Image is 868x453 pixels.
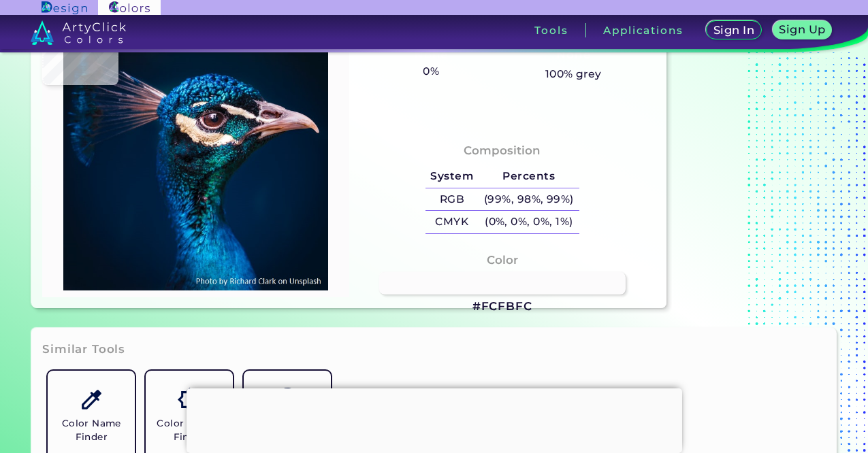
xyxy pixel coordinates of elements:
[479,165,579,188] h5: Percents
[31,20,127,45] img: logo_artyclick_colors_white.svg
[487,250,518,270] h4: Color
[464,141,541,161] h4: Composition
[42,1,87,14] img: ArtyClick Design logo
[178,388,202,412] img: icon_color_shades.svg
[417,63,444,80] h5: 0%
[425,165,479,188] h5: System
[782,24,824,35] h5: Sign Up
[534,25,568,35] h3: Tools
[187,388,682,450] iframe: Advertisement
[425,188,479,211] h5: RGB
[775,22,829,39] a: Sign Up
[425,211,479,233] h5: CMYK
[545,65,602,83] h5: 100% grey
[709,22,759,39] a: Sign In
[53,417,129,443] h5: Color Name Finder
[716,25,752,35] h5: Sign In
[151,417,227,443] h5: Color Shades Finder
[479,211,579,233] h5: (0%, 0%, 0%, 1%)
[42,341,125,358] h3: Similar Tools
[603,25,683,35] h3: Applications
[49,16,342,290] img: img_pavlin.jpg
[472,299,532,315] h3: #FCFBFC
[479,188,579,211] h5: (99%, 98%, 99%)
[80,388,103,412] img: icon_color_name_finder.svg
